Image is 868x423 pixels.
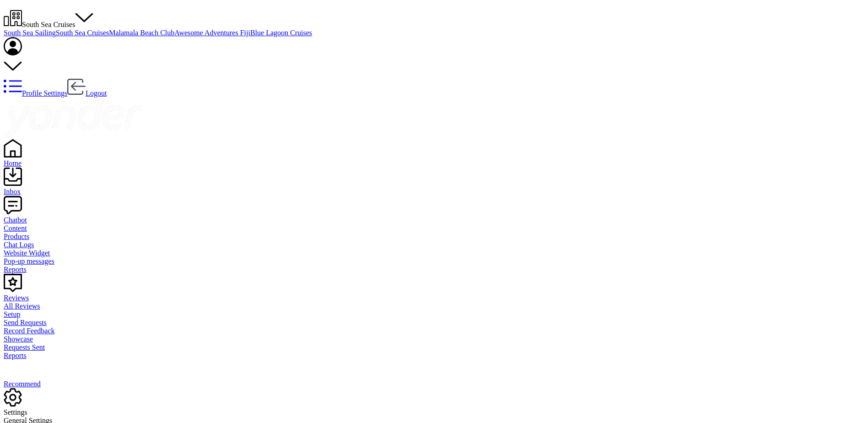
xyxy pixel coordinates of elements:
a: Logout [67,89,107,97]
a: Content [4,224,864,233]
a: Reviews [4,286,864,302]
a: Awesome Adventures Fiji [174,29,250,37]
div: Home [4,159,864,168]
a: Blue Lagoon Cruises [250,29,312,37]
a: Malamala Beach Club [109,29,174,37]
a: Reports [4,352,864,360]
a: Reports [4,266,864,274]
a: Chatbot [4,208,864,224]
div: Recommend [4,380,864,388]
a: South Sea Sailing [4,29,56,37]
a: Showcase [4,335,864,343]
div: Chatbot [4,216,864,224]
span: South Sea Cruises [22,21,75,28]
a: South Sea Cruises [56,29,109,37]
a: Website Widget [4,249,864,257]
a: Profile Settings [4,89,67,97]
a: Recommend [4,372,864,388]
a: Pop-up messages [4,257,864,266]
div: Reviews [4,294,864,302]
a: Products [4,233,864,241]
div: Settings [4,408,864,417]
div: Inbox [4,188,864,196]
a: Inbox [4,179,864,196]
a: Chat Logs [4,241,864,249]
a: All Reviews [4,302,864,310]
a: Send Requests [4,319,864,327]
a: Record Feedback [4,327,864,335]
a: Requests Sent [4,343,864,352]
a: Setup [4,310,864,319]
a: Home [4,151,864,168]
img: yonder-white-logo.png [4,98,141,137]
